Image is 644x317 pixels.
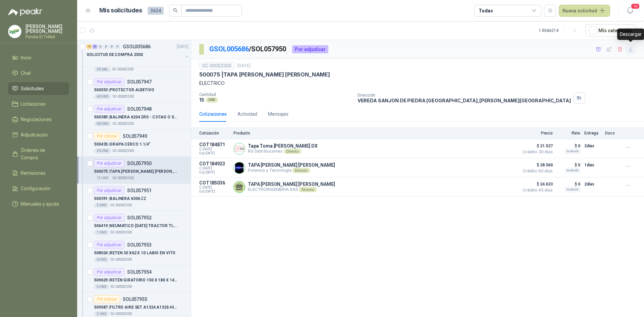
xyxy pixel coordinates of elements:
div: Por adjudicar [94,78,124,86]
div: Incluido [565,149,580,154]
a: Por cotizarSOL057949500435 |GRAPA CERCO 1.1/4"20 UNDSC-00002300 [77,129,191,157]
div: Por cotizar [94,132,120,140]
p: 15 [199,97,204,103]
p: ELECTRICO [199,80,636,87]
p: 500075 | TAPA [PERSON_NAME] [PERSON_NAME] [199,71,330,78]
p: SC-00002300 [113,94,134,99]
p: $ 0 [557,161,580,169]
button: Mís categorías [585,24,636,37]
p: GSOL005686 [123,44,151,49]
div: Por adjudicar [94,105,124,113]
p: COT184871 [199,142,229,147]
span: Remisiones [21,169,46,177]
a: Configuración [8,182,69,195]
span: search [173,8,178,13]
a: Por adjudicarSOL057950500075 |TAPA [PERSON_NAME] [PERSON_NAME]15 UNDSC-00002300 [77,157,191,184]
p: 2 días [584,180,601,188]
p: 506419 | NEUMATICO [DATE] TRACTOR TL01 [94,223,177,229]
p: 500075 | TAPA [PERSON_NAME] [PERSON_NAME] [94,168,177,175]
a: Solicitudes [8,82,69,95]
span: Exp: [DATE] [199,151,229,155]
h1: Mis solicitudes [99,6,142,15]
p: 500435 | GRAPA CERCO 1.1/4" [94,141,151,148]
button: Nueva solicitud [559,5,610,17]
p: RG Distribuciones [248,149,317,154]
span: C: [DATE] [199,147,229,151]
div: 0 [115,44,120,49]
span: Inicio [21,54,32,61]
p: VEREDA SANJON DE PIEDRA [GEOGRAPHIC_DATA] , [PERSON_NAME][GEOGRAPHIC_DATA] [358,98,571,103]
span: 16 [631,3,640,9]
img: Company Logo [234,162,245,173]
a: Por adjudicarSOL057954509629 |RETÉN GIRATORIO 150 X 180 X 14.5/15 METALICO COTERCO3 UNDSC-00002300 [77,265,191,293]
span: Órdenes de Compra [21,147,63,161]
a: Órdenes de Compra [8,144,69,164]
p: [DATE] [177,44,188,50]
div: Directo [299,187,317,192]
p: [DATE] [237,63,251,69]
p: SOL057950 [127,161,152,166]
p: 509629 | RETÉN GIRATORIO 150 X 180 X 14.5/15 METALICO COTERCO [94,277,177,283]
div: Por adjudicar [94,214,124,222]
p: $ 0 [557,142,580,150]
p: SC-00002300 [112,67,133,72]
p: SOL057951 [127,188,152,193]
img: Company Logo [8,25,21,38]
a: Por adjudicarSOL057948500385 |BALINERA 6204 2RS - C3 FAG O SKF60 UNDSC-00002300 [77,102,191,129]
div: 0 [109,44,114,49]
a: GSOL005686 [209,45,249,53]
p: SOL057947 [127,80,152,84]
span: Exp: [DATE] [199,170,229,174]
span: $ 24.633 [519,180,553,188]
p: SOL057955 [123,297,147,302]
p: 509587 | FILTRO AIRE SET A1324 A1326 HINO 500 FC4J 2004 FC [94,304,177,311]
p: TAPA [PERSON_NAME] [PERSON_NAME] [248,181,335,187]
div: 3 UND [94,203,109,208]
p: Potencia y Tecnología [248,168,335,173]
p: Cantidad [199,92,352,97]
p: 508024 | RETEN 30 X62 X 10 LABIO EN VITO [94,250,175,256]
a: Por adjudicarSOL057953508024 |RETEN 30 X62 X 10 LABIO EN VITO6 UNDSC-00002300 [77,238,191,265]
a: Negociaciones [8,113,69,126]
p: SOLICITUD DE COMPRA 2300 [87,52,143,58]
div: 0 [104,44,109,49]
div: Incluido [565,187,580,192]
a: Por adjudicarSOL057947500553 |PROTECTOR AUDITIVO60 UNDSC-00002300 [77,75,191,102]
span: Negociaciones [21,116,52,123]
p: SC-00002300 [113,121,134,126]
a: Remisiones [8,167,69,179]
div: Por adjudicar [94,159,124,167]
p: [PERSON_NAME] [PERSON_NAME] [25,24,69,34]
p: SOL057948 [127,107,152,111]
p: SOL057952 [127,215,152,220]
a: Por adjudicarSOL057952506419 |NEUMATICO [DATE] TRACTOR TL011 UNDSC-00002300 [77,211,191,238]
div: 2 UND [94,311,109,317]
p: Docs [605,131,619,136]
p: Dirección [358,93,571,98]
div: 30 GAL [94,67,111,72]
a: Chat [8,67,69,80]
a: Manuales y ayuda [8,198,69,210]
div: 36 [92,44,97,49]
p: 1 días [584,161,601,169]
div: Todas [479,7,493,14]
img: Company Logo [234,143,245,154]
span: Crédito 60 días [519,169,553,173]
div: 15 UND [94,175,111,181]
p: Producto [233,131,515,136]
div: 3 UND [94,284,109,289]
span: 3634 [148,7,164,15]
p: SC-00002300 [111,257,132,262]
div: 1 UND [94,230,109,235]
div: 60 UND [94,94,111,99]
div: Por adjudicar [94,241,124,249]
p: Precio [519,131,553,136]
span: Crédito 30 días [519,150,553,154]
button: 16 [624,5,636,17]
div: Cotizaciones [199,110,227,118]
span: Solicitudes [21,85,44,92]
div: 15 [87,44,92,49]
p: SOL057954 [127,270,152,274]
p: SC-00002300 [111,203,132,208]
span: Chat [21,69,31,77]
